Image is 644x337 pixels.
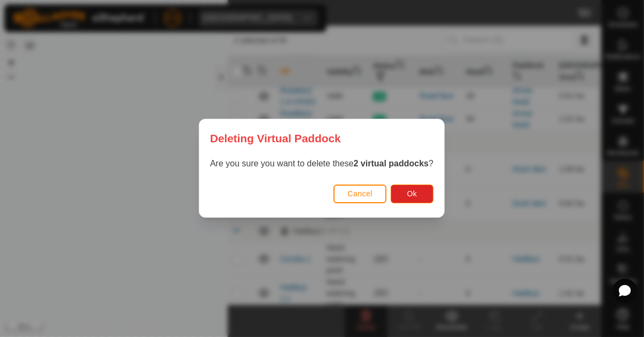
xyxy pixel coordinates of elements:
span: Ok [407,190,417,198]
strong: 2 virtual paddocks [354,159,429,168]
span: Are you sure you want to delete these ? [210,159,433,168]
button: Cancel [334,185,387,203]
span: Cancel [348,190,373,198]
span: Deleting Virtual Paddock [210,130,341,147]
button: Ok [391,185,434,203]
